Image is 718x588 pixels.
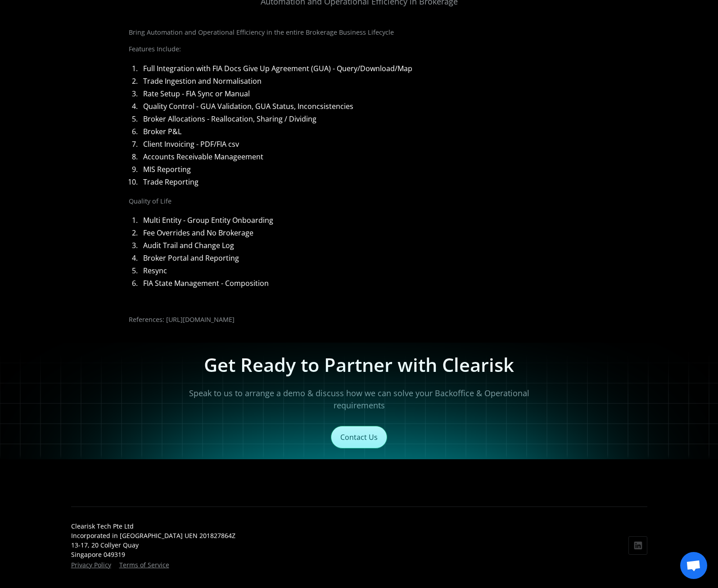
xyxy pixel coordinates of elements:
[129,315,590,325] p: References: [URL][DOMAIN_NAME]
[140,139,590,149] li: Client Invoicing - PDF/FIA csv
[140,215,590,226] li: Multi Entity - Group Entity Onboarding
[140,164,590,175] li: MIS Reporting
[71,561,111,569] a: Privacy Policy
[140,151,590,162] li: Accounts Receivable Manageement
[129,298,590,308] p: ‍
[129,44,590,54] p: Features Include:
[71,521,235,559] div: Clearisk Tech Pte Ltd Incorporated in [GEOGRAPHIC_DATA] UEN 201827864Z 13-17, 20 Collyer Quay Sin...
[140,101,590,112] li: Quality Control - GUA Validation, GUA Status, Inconcsistencies
[140,265,590,276] li: Resync
[140,253,590,263] li: Broker Portal and Reporting
[140,113,590,124] li: Broker Allocations - Reallocation, Sharing / Dividing
[119,561,169,569] a: Terms of Service
[140,88,590,99] li: Rate Setup - FIA Sync or Manual
[632,540,643,551] img: Icon
[129,196,590,206] p: Quality of Life
[140,63,590,74] li: Full Integration with FIA Docs Give Up Agreement (GUA) - Query/Download/Map
[140,278,590,289] li: FIA State Management - Composition
[129,27,590,37] p: Bring Automation and Operational Efficiency in the entire Brokerage Business Lifecycle
[140,126,590,137] li: Broker P&L
[186,387,532,412] p: Speak to us to arrange a demo & discuss how we can solve your Backoffice & Operational requirements
[140,227,590,238] li: Fee Overrides and No Brokerage
[331,426,387,448] a: Contact Us
[204,354,514,376] h3: Get Ready to Partner with Clearisk
[680,552,707,579] div: Open chat
[140,176,590,187] li: Trade Reporting
[140,76,590,86] li: Trade Ingestion and Normalisation
[140,240,590,251] li: Audit Trail and Change Log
